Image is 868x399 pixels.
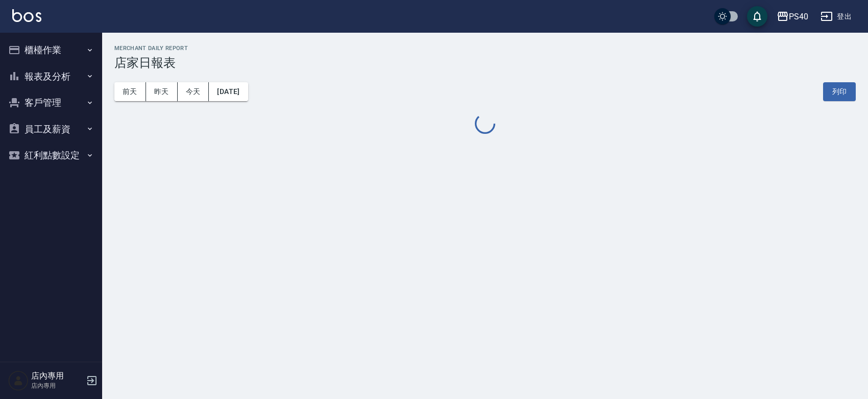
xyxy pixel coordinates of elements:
[4,142,98,169] button: 紅利點數設定
[4,89,98,116] button: 客戶管理
[12,9,41,22] img: Logo
[8,370,29,391] img: Person
[178,82,209,101] button: 今天
[823,82,856,101] button: 列印
[31,381,83,390] p: 店內專用
[773,6,812,27] button: PS40
[209,82,248,101] button: [DATE]
[4,63,98,90] button: 報表及分析
[4,37,98,63] button: 櫃檯作業
[747,6,767,27] button: save
[114,56,856,70] h3: 店家日報表
[31,371,83,381] h5: 店內專用
[789,10,808,23] div: PS40
[4,116,98,143] button: 員工及薪資
[114,82,146,101] button: 前天
[146,82,178,101] button: 昨天
[816,7,856,26] button: 登出
[114,45,856,52] h2: Merchant Daily Report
